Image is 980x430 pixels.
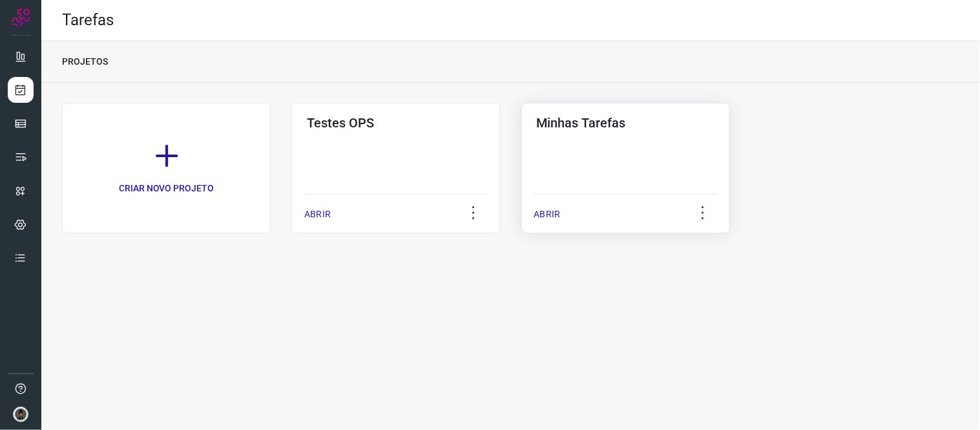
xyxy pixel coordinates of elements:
[62,11,114,30] h2: Tarefas
[119,182,214,195] p: CRIAR NOVO PROJETO
[537,115,714,131] h3: Minhas Tarefas
[62,55,108,69] p: PROJETOS
[307,115,485,131] h3: Testes OPS
[304,208,331,221] p: ABRIR
[13,407,28,422] img: d44150f10045ac5288e451a80f22ca79.png
[534,208,561,221] p: ABRIR
[11,8,30,27] img: Logo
